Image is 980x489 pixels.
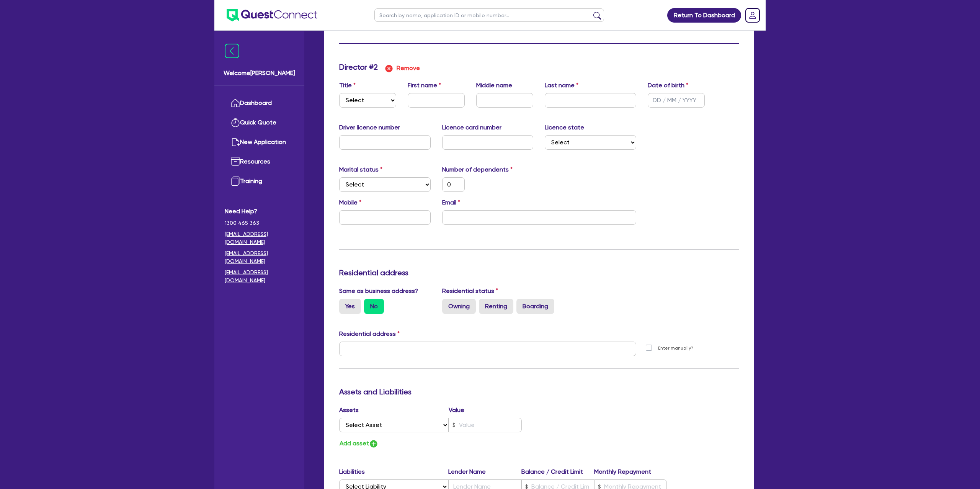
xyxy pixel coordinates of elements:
img: icon-menu-close [225,44,239,58]
h3: Residential address [339,268,739,277]
label: Yes [339,299,361,314]
label: Renting [479,299,513,314]
label: Residential address [339,329,400,339]
input: DD / MM / YYYY [648,93,705,108]
img: new-application [231,137,240,147]
label: Assets [339,406,449,415]
label: Mobile [339,198,361,207]
a: [EMAIL_ADDRESS][DOMAIN_NAME] [225,268,294,285]
img: icon remove director [384,64,394,73]
span: 1300 465 363 [225,219,294,227]
label: Owning [442,299,476,314]
a: New Application [225,132,294,152]
a: Return To Dashboard [667,8,741,23]
label: No [364,299,384,314]
a: Dropdown toggle [743,5,763,25]
label: Lender Name [448,467,521,476]
label: Monthly Repayment [594,467,667,476]
label: Email [442,198,460,207]
label: Boarding [516,299,554,314]
img: quick-quote [231,118,240,127]
label: Balance / Credit Limit [521,467,594,476]
img: icon-add [369,439,378,448]
label: Licence state [545,123,584,132]
label: Same as business address? [339,286,418,296]
a: [EMAIL_ADDRESS][DOMAIN_NAME] [225,249,294,265]
label: Enter manually? [658,345,693,352]
label: Date of birth [648,81,688,90]
span: Welcome [PERSON_NAME] [224,69,295,78]
a: Dashboard [225,93,294,113]
button: Remove [384,62,420,75]
label: Middle name [476,81,512,90]
button: Add asset [339,438,379,449]
h3: Assets and Liabilities [339,387,739,396]
label: First name [408,81,441,90]
label: Licence card number [442,123,501,132]
label: Marital status [339,165,382,174]
label: Last name [545,81,578,90]
img: training [231,177,240,186]
label: Residential status [442,286,498,296]
a: Resources [225,152,294,172]
a: Training [225,172,294,191]
input: Value [449,418,522,432]
input: Search by name, application ID or mobile number... [374,8,604,22]
label: Driver licence number [339,123,400,132]
label: Liabilities [339,467,448,476]
label: Value [449,406,464,415]
img: quest-connect-logo-blue [227,9,317,21]
label: Title [339,81,356,90]
span: Need Help? [225,207,294,216]
img: resources [231,157,240,166]
a: [EMAIL_ADDRESS][DOMAIN_NAME] [225,230,294,246]
a: Quick Quote [225,113,294,132]
h3: Director # 2 [339,62,378,72]
label: Number of dependents [442,165,513,174]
